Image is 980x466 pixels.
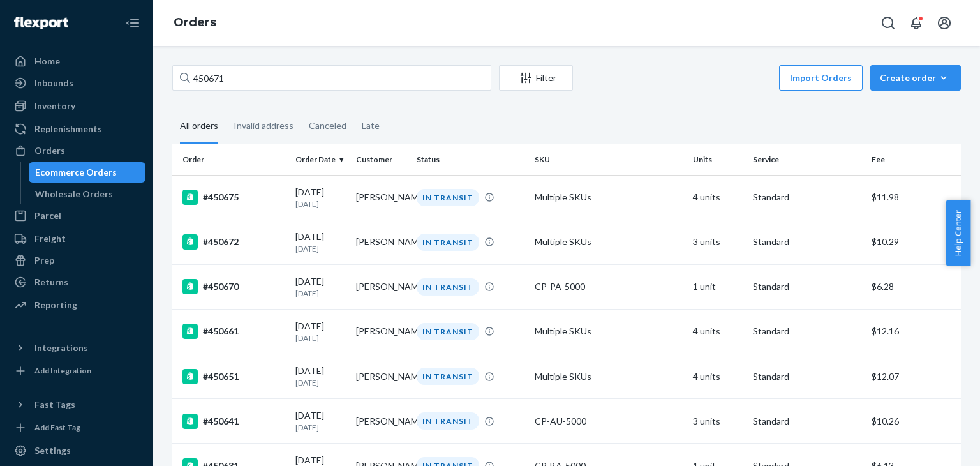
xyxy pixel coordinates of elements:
a: Add Fast Tag [8,420,145,435]
div: [DATE] [295,275,346,299]
div: Add Fast Tag [34,422,80,433]
th: Service [748,144,866,175]
th: Order Date [290,144,351,175]
div: Fast Tags [34,398,75,411]
ol: breadcrumbs [163,4,226,41]
div: Reporting [34,299,77,312]
td: Multiple SKUs [530,175,687,220]
td: $11.98 [866,175,961,220]
th: Order [172,144,290,175]
p: [DATE] [295,333,346,343]
div: Add Integration [34,365,91,376]
div: IN TRANSIT [417,234,479,251]
div: IN TRANSIT [417,412,479,430]
button: Create order [870,65,961,91]
div: CP-PA-5000 [535,280,682,293]
p: [DATE] [295,422,346,433]
a: Settings [8,440,145,461]
p: Standard [753,415,861,428]
p: Standard [753,370,861,383]
div: IN TRANSIT [417,189,479,206]
div: Inventory [34,100,75,112]
div: Wholesale Orders [35,188,113,200]
td: $10.26 [866,399,961,444]
a: Replenishments [8,119,145,139]
th: Units [688,144,748,175]
a: Parcel [8,206,145,226]
a: Inbounds [8,73,145,93]
button: Import Orders [779,65,863,91]
div: Integrations [34,342,88,354]
td: $6.28 [866,264,961,309]
a: Prep [8,250,145,271]
div: Orders [34,144,65,157]
td: 1 unit [688,264,748,309]
div: Replenishments [34,123,102,135]
div: Filter [500,71,572,84]
p: Standard [753,325,861,338]
button: Integrations [8,338,145,358]
button: Close Navigation [120,10,145,36]
p: Standard [753,280,861,293]
a: Ecommerce Orders [29,162,146,183]
a: Home [8,51,145,71]
p: Standard [753,191,861,204]
td: Multiple SKUs [530,220,687,264]
button: Help Center [946,200,970,266]
button: Filter [499,65,573,91]
div: Late [362,109,380,142]
div: Settings [34,444,71,457]
a: Orders [8,140,145,161]
a: Add Integration [8,363,145,379]
div: #450661 [182,324,285,339]
div: #450672 [182,234,285,250]
div: #450641 [182,414,285,429]
div: [DATE] [295,320,346,343]
p: [DATE] [295,199,346,209]
div: IN TRANSIT [417,323,479,340]
a: Orders [174,15,216,29]
p: Standard [753,236,861,248]
div: IN TRANSIT [417,278,479,296]
td: $12.16 [866,309,961,354]
div: Home [34,55,60,68]
p: [DATE] [295,243,346,254]
p: [DATE] [295,288,346,299]
a: Inventory [8,96,145,116]
div: Inbounds [34,77,73,89]
td: [PERSON_NAME] [351,399,412,444]
div: [DATE] [295,365,346,388]
div: Ecommerce Orders [35,166,117,179]
a: Wholesale Orders [29,184,146,204]
td: [PERSON_NAME] [351,309,412,354]
div: Parcel [34,209,61,222]
div: Prep [34,254,54,267]
div: [DATE] [295,230,346,254]
div: Returns [34,276,68,289]
div: All orders [180,109,218,144]
button: Open notifications [903,10,929,36]
td: [PERSON_NAME] [351,354,412,399]
th: Fee [866,144,961,175]
td: 4 units [688,309,748,354]
td: 4 units [688,354,748,399]
div: CP-AU-5000 [535,415,682,428]
td: $12.07 [866,354,961,399]
input: Search orders [172,65,491,91]
td: 3 units [688,220,748,264]
td: 4 units [688,175,748,220]
div: #450670 [182,279,285,294]
div: Freight [34,232,66,245]
div: Create order [880,71,951,84]
div: Canceled [309,109,346,142]
div: [DATE] [295,186,346,209]
th: SKU [530,144,687,175]
td: 3 units [688,399,748,444]
div: #450651 [182,369,285,384]
button: Fast Tags [8,395,145,415]
a: Reporting [8,295,145,315]
div: [DATE] [295,409,346,433]
td: Multiple SKUs [530,309,687,354]
td: $10.29 [866,220,961,264]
